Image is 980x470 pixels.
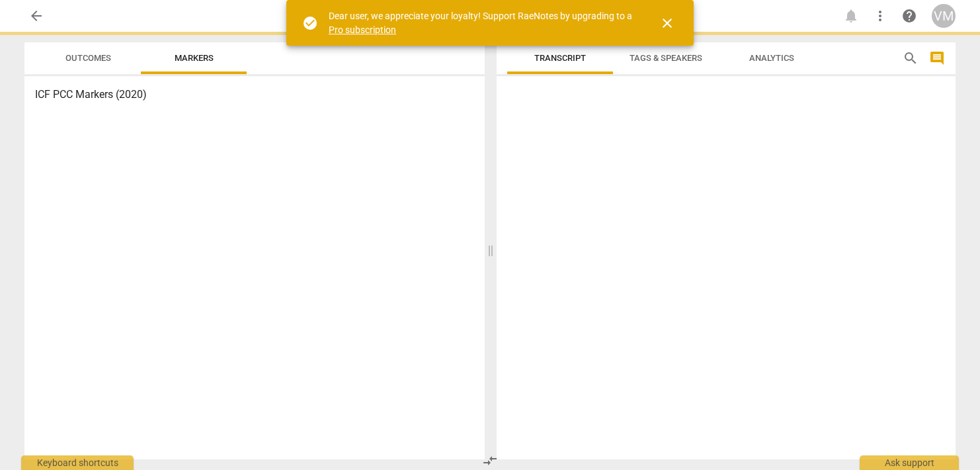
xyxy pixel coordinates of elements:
[65,53,111,63] span: Outcomes
[901,8,917,24] span: help
[749,53,794,63] span: Analytics
[651,7,683,39] button: Close
[302,15,318,31] span: check_circle
[329,24,396,35] a: Pro subscription
[21,455,134,470] div: Keyboard shortcuts
[28,8,44,24] span: arrow_back
[932,4,956,28] button: VM
[903,50,919,66] span: search
[329,9,635,36] div: Dear user, we appreciate your loyalty! Support RaeNotes by upgrading to a
[926,48,948,69] button: Show/Hide comments
[630,53,702,63] span: Tags & Speakers
[175,53,214,63] span: Markers
[534,53,586,63] span: Transcript
[897,4,921,28] a: Help
[482,453,498,469] span: compare_arrows
[35,87,474,103] h3: ICF PCC Markers (2020)
[929,50,945,66] span: comment
[659,15,675,31] span: close
[860,455,959,470] div: Ask support
[872,8,888,24] span: more_vert
[900,48,921,69] button: Search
